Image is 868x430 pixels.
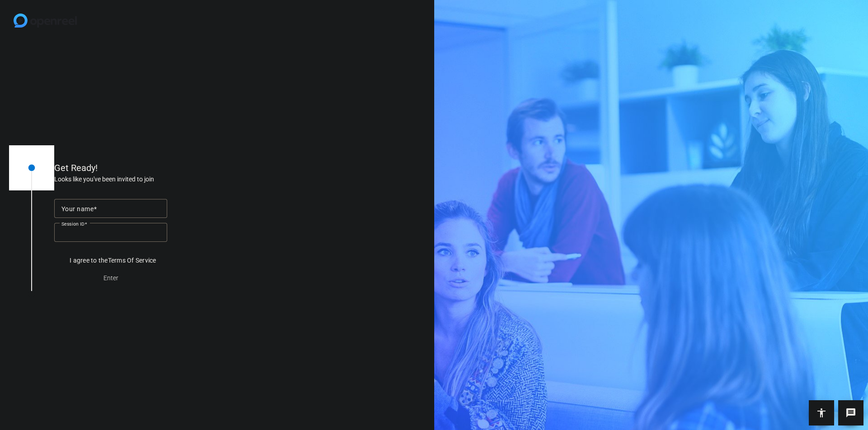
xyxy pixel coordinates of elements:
[68,256,156,265] label: I agree to the
[54,175,235,184] div: Looks like you've been invited to join
[108,257,156,264] a: Terms Of Service
[61,221,84,227] mat-label: Session ID
[61,205,94,213] mat-label: Your name
[816,407,827,418] mat-icon: accessibility
[845,407,856,418] mat-icon: message
[54,161,235,175] div: Get Ready!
